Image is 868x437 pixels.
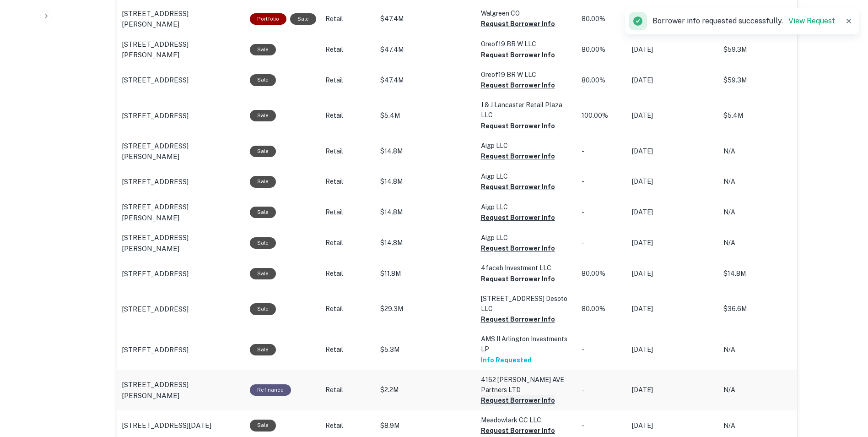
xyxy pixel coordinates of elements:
div: Sale [250,420,276,431]
p: AMS II Arlington Investments LP [481,334,572,354]
p: Retail [325,238,371,248]
p: $14.8M [380,208,472,217]
p: [DATE] [632,76,714,85]
a: [STREET_ADDRESS] [122,176,241,187]
p: $36.6M [723,304,797,314]
p: - [582,208,623,217]
div: Sale [250,74,276,86]
p: Retail [325,76,371,85]
p: Retail [325,421,371,431]
a: [STREET_ADDRESS][PERSON_NAME] [122,379,241,401]
p: Meadowlark CC LLC [481,415,572,425]
button: Request Borrower Info [481,49,555,60]
p: [STREET_ADDRESS] [122,75,189,86]
a: [STREET_ADDRESS] [122,304,241,315]
button: Request Borrower Info [481,395,555,406]
p: $47.4M [380,45,472,55]
div: Sale [250,176,276,187]
p: - [582,177,623,186]
a: [STREET_ADDRESS][PERSON_NAME] [122,232,241,254]
p: Retail [325,111,371,120]
p: - [582,385,623,395]
button: Request Borrower Info [481,120,555,131]
p: [DATE] [632,421,714,431]
p: Retail [325,147,371,156]
p: 80.00% [582,76,623,85]
a: [STREET_ADDRESS] [122,110,241,121]
p: $8.9M [380,421,472,431]
p: [DATE] [632,208,714,217]
p: 80.00% [582,269,623,279]
div: Sale [250,146,276,157]
p: 4152 [PERSON_NAME] AVE Partners LTD [481,375,572,395]
p: [STREET_ADDRESS] [122,176,189,187]
button: Request Borrower Info [481,18,555,29]
div: Sale [250,44,276,55]
p: Aigp LLC [481,233,572,243]
p: [STREET_ADDRESS] Desoto LLC [481,294,572,314]
p: Retail [325,269,371,279]
p: [DATE] [632,147,714,156]
div: Sale [250,303,276,315]
p: [STREET_ADDRESS][DATE] [122,420,211,431]
p: $5.4M [723,111,797,120]
p: 100.00% [582,111,623,120]
p: [DATE] [632,45,714,55]
p: Borrower info requested successfully. [652,16,835,27]
p: $5.4M [380,111,472,120]
p: Oreof19 BR W LLC [481,39,572,49]
p: N/A [723,238,797,248]
div: Sale [250,237,276,249]
p: - [582,238,623,248]
p: [DATE] [632,238,714,248]
p: 80.00% [582,304,623,314]
a: [STREET_ADDRESS][PERSON_NAME] [122,202,241,223]
p: Walgreen CO [481,8,572,18]
button: Request Borrower Info [481,80,555,91]
p: $59.3M [723,76,797,85]
p: [DATE] [632,177,714,186]
div: Sale [250,207,276,218]
button: Info Requested [481,355,532,366]
p: N/A [723,177,797,186]
p: J & J Lancaster Retail Plaza LLC [481,100,572,120]
p: [DATE] [632,304,714,314]
a: View Request [788,16,835,25]
p: 80.00% [582,14,623,24]
p: [DATE] [632,111,714,120]
p: Retail [325,345,371,355]
div: Sale [250,268,276,279]
p: N/A [723,345,797,355]
p: - [582,421,623,431]
iframe: Chat Widget [822,364,868,408]
button: Request Borrower Info [481,181,555,192]
p: Oreof19 BR W LLC [481,70,572,80]
button: Request Borrower Info [481,314,555,325]
p: [STREET_ADDRESS] [122,344,189,355]
p: $29.3M [380,304,472,314]
p: $47.4M [380,76,472,85]
button: Request Borrower Info [481,212,555,223]
a: [STREET_ADDRESS][PERSON_NAME] [122,8,241,30]
a: [STREET_ADDRESS] [122,75,241,86]
div: Sale [250,344,276,355]
p: Retail [325,177,371,186]
button: Request Borrower Info [481,243,555,254]
p: Retail [325,45,371,55]
p: [DATE] [632,385,714,395]
p: - [582,147,623,156]
p: N/A [723,208,797,217]
div: Sale [250,110,276,121]
p: $47.4M [380,14,472,24]
a: [STREET_ADDRESS] [122,268,241,279]
a: [STREET_ADDRESS][PERSON_NAME] [122,39,241,60]
p: [DATE] [632,269,714,279]
p: $59.3M [723,45,797,55]
p: $14.8M [723,269,797,279]
div: This is a portfolio loan with 2 properties [250,13,286,25]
